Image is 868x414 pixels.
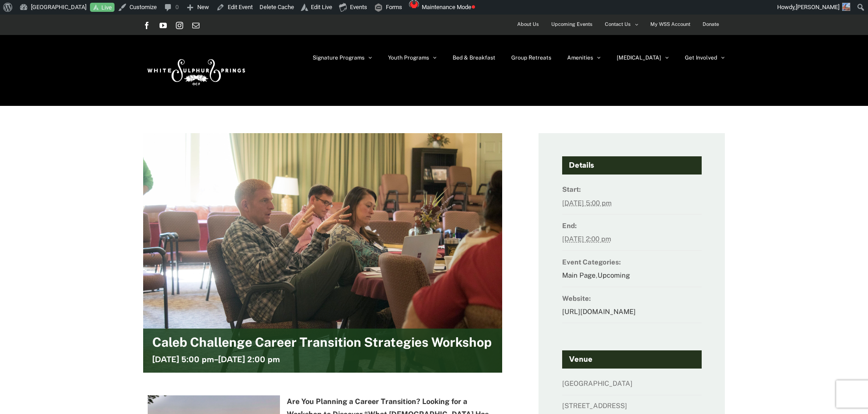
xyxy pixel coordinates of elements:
span: Upcoming Events [551,18,593,31]
a: Youth Programs [388,35,437,80]
a: YouTube [160,22,167,29]
a: Upcoming Events [545,15,599,35]
a: Facebook [143,22,150,29]
span: [DATE] 2:00 pm [218,354,280,364]
nav: Main Menu [313,35,725,80]
span: Amenities [567,55,593,60]
span: [DATE] 5:00 pm [152,354,214,364]
img: SusannePappal-66x66.jpg [842,3,850,11]
dd: [GEOGRAPHIC_DATA] [562,377,702,395]
a: Email [192,22,200,29]
dt: Website: [562,292,702,305]
dt: End: [562,219,702,232]
a: Main Page [562,271,596,279]
span: My WSS Account [650,18,690,31]
h4: Details [562,156,702,175]
a: Group Retreats [511,35,551,80]
a: Contact Us [599,15,644,35]
abbr: 2025-11-09 [562,235,611,243]
a: Upcoming [598,271,630,279]
dd: , [562,269,702,287]
span: Contact Us [605,18,631,31]
span: [STREET_ADDRESS] [562,402,627,409]
span: Signature Programs [313,55,364,60]
a: [MEDICAL_DATA] [617,35,669,80]
img: White Sulphur Springs Logo [143,49,248,92]
span: About Us [517,18,539,31]
a: Amenities [567,35,601,80]
a: Donate [697,15,725,35]
abbr: 2025-11-07 [562,199,612,207]
span: Donate [703,18,719,31]
a: My WSS Account [644,15,696,35]
h2: Caleb Challenge Career Transition Strategies Workshop [152,335,492,354]
a: Signature Programs [313,35,372,80]
span: Youth Programs [388,55,429,60]
a: [URL][DOMAIN_NAME] [562,308,636,315]
a: Instagram [176,22,183,29]
a: Get Involved [685,35,725,80]
span: Get Involved [685,55,717,60]
span: [PERSON_NAME] [796,4,839,10]
dt: Event Categories: [562,255,702,269]
a: Bed & Breakfast [453,35,495,80]
nav: Secondary Menu [511,15,725,35]
span: Bed & Breakfast [453,55,495,60]
span: Group Retreats [511,55,551,60]
dt: Start: [562,183,702,196]
span: [MEDICAL_DATA] [617,55,661,60]
h3: - [152,354,280,366]
h4: Venue [562,350,702,369]
a: About Us [511,15,545,35]
a: Live [90,3,115,12]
